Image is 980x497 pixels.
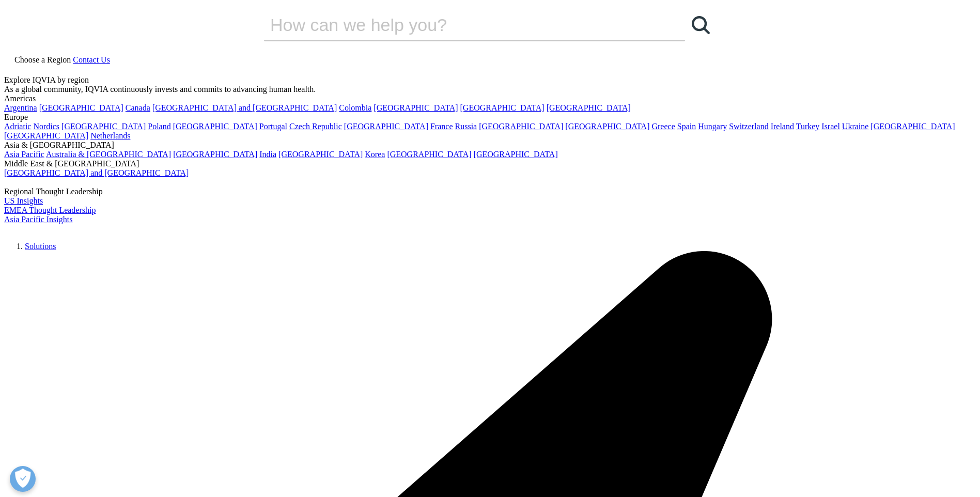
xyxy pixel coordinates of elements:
a: Solutions [25,242,56,251]
a: Poland [148,122,170,131]
a: [GEOGRAPHIC_DATA] [39,103,123,112]
a: [GEOGRAPHIC_DATA] [344,122,428,131]
a: [GEOGRAPHIC_DATA] [173,122,257,131]
a: Spain [677,122,696,131]
a: Greece [651,122,675,131]
a: Asia Pacific [4,150,44,159]
a: Switzerland [729,122,768,131]
a: [GEOGRAPHIC_DATA] [4,131,88,140]
a: Netherlands [90,131,130,140]
div: Europe [4,113,976,122]
a: Hungary [698,122,727,131]
a: US Insights [4,196,43,205]
div: Americas [4,94,976,103]
a: Israel [821,122,840,131]
a: Asia Pacific Insights [4,215,72,224]
a: Portugal [259,122,287,131]
a: Ireland [771,122,794,131]
a: Contact Us [73,55,110,64]
a: [GEOGRAPHIC_DATA] [173,150,257,159]
a: [GEOGRAPHIC_DATA] [565,122,649,131]
div: Middle East & [GEOGRAPHIC_DATA] [4,159,976,168]
div: Regional Thought Leadership [4,187,976,196]
button: Open Preferences [10,466,36,492]
a: [GEOGRAPHIC_DATA] and [GEOGRAPHIC_DATA] [152,103,337,112]
a: EMEA Thought Leadership [4,206,96,214]
a: Search [685,9,716,40]
a: Russia [455,122,477,131]
a: [GEOGRAPHIC_DATA] [474,150,558,159]
a: France [430,122,453,131]
a: Canada [126,103,150,112]
a: Argentina [4,103,37,112]
div: As a global community, IQVIA continuously invests and commits to advancing human health. [4,85,976,94]
a: Ukraine [842,122,869,131]
a: Australia & [GEOGRAPHIC_DATA] [46,150,171,159]
a: Nordics [33,122,59,131]
a: [GEOGRAPHIC_DATA] [547,103,631,112]
span: Choose a Region [14,55,71,64]
a: [GEOGRAPHIC_DATA] [387,150,471,159]
a: [GEOGRAPHIC_DATA] [460,103,545,112]
a: India [259,150,276,159]
a: Czech Republic [289,122,342,131]
a: Colombia [339,103,371,112]
a: [GEOGRAPHIC_DATA] [278,150,363,159]
input: Search [264,9,656,40]
svg: Search [692,16,710,34]
div: Explore IQVIA by region [4,75,976,85]
a: [GEOGRAPHIC_DATA] [870,122,955,131]
a: [GEOGRAPHIC_DATA] [374,103,458,112]
a: Turkey [796,122,820,131]
a: [GEOGRAPHIC_DATA] and [GEOGRAPHIC_DATA] [4,168,189,177]
a: [GEOGRAPHIC_DATA] [479,122,563,131]
a: Korea [365,150,385,159]
div: Asia & [GEOGRAPHIC_DATA] [4,141,976,150]
a: Adriatic [4,122,31,131]
a: [GEOGRAPHIC_DATA] [61,122,146,131]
